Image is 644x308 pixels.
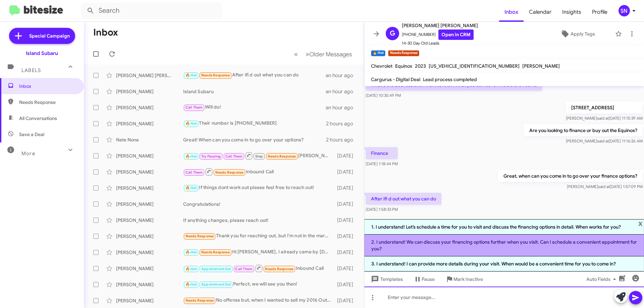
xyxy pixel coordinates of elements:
div: Thank you for reaching out, but I'm not in the market for another car just yet. I recently had su... [183,232,334,240]
a: Open in CRM [438,29,474,40]
span: Lead process completed [423,76,477,82]
span: said at [598,184,610,189]
div: [PERSON_NAME] [116,297,183,304]
span: 🔥 Hot [185,186,197,190]
span: Needs Response [215,170,244,175]
li: 1. I understand! Let’s schedule a time for you to visit and discuss the financing options in deta... [364,219,644,235]
span: x [638,219,643,227]
span: Insights [557,2,587,22]
div: an hour ago [326,104,359,111]
span: Equinox [395,63,412,69]
span: Needs Response [185,298,214,303]
span: Profile [587,2,613,22]
div: Congratulations! [183,201,334,207]
div: 2 hours ago [326,120,359,127]
span: Needs Response [265,267,293,271]
a: Inbox [499,2,524,22]
button: Apply Tags [543,28,612,40]
span: Save a Deal [19,131,44,138]
span: Mark Inactive [453,273,483,285]
span: Call Them [235,267,253,271]
div: Nate None [116,136,183,143]
h1: Inbox [93,27,118,38]
span: 🔥 Hot [185,250,197,254]
div: Their number is [PHONE_NUMBER] [183,120,326,127]
div: [DATE] [334,217,359,224]
span: Needs Response [185,234,214,238]
div: [PERSON_NAME] [116,104,183,111]
a: Special Campaign [9,28,75,44]
p: Are you looking to finance or buy out the Equinox? [524,124,643,136]
div: [DATE] [334,249,359,256]
span: Needs Response [201,73,230,77]
span: said at [597,116,609,121]
div: [DATE] [334,297,359,304]
span: 🔥 Hot [185,154,197,159]
span: » [306,50,309,58]
small: 🔥 Hot [371,50,385,56]
div: [DATE] [334,185,359,191]
span: Needs Response [268,154,296,159]
span: Apply Tags [571,28,595,40]
span: Stop [255,154,263,159]
span: Older Messages [309,51,352,58]
span: Appointment Set [201,282,231,287]
span: 2023 [415,63,426,69]
div: Island Subaru [183,88,326,95]
div: [PERSON_NAME] [116,169,183,175]
span: [DATE] 10:35:49 PM [366,93,401,98]
div: Great! When can you come in to go over your options? [183,136,326,143]
div: [PERSON_NAME] [PERSON_NAME] [116,72,183,79]
span: [DATE] 1:58:33 PM [366,207,398,212]
div: [PERSON_NAME] [116,233,183,240]
span: 14-30 Day Old Leads [402,40,478,47]
span: 🔥 Hot [185,282,197,287]
button: Templates [364,273,408,285]
div: [DATE] [334,233,359,240]
button: SN [613,5,637,16]
span: Templates [370,273,403,285]
div: Hi [PERSON_NAME], I already came by [DATE], and am pondering a few things over. Thanks! [183,248,334,256]
div: an hour ago [326,72,359,79]
span: 🔥 Hot [185,121,197,126]
div: Will do! [183,104,326,111]
div: an hour ago [326,88,359,95]
div: Perfect, we will see you then! [183,281,334,288]
div: [DATE] [334,201,359,207]
span: [US_VEHICLE_IDENTIFICATION_NUMBER] [429,63,520,69]
p: Finance [366,147,398,159]
span: Call Them [185,105,203,110]
button: Auto Fields [581,273,624,285]
span: Labels [21,67,41,73]
button: Previous [290,47,302,61]
span: More [21,150,35,157]
div: After ifi d out what you can do [183,71,326,79]
span: Special Campaign [29,33,70,39]
span: Call Them [185,170,203,175]
div: Island Subaru [26,50,58,57]
span: Cargurus - Digital Deal [371,76,420,82]
div: [PERSON_NAME] [116,152,183,159]
span: [PERSON_NAME] [522,63,560,69]
a: Calendar [524,2,557,22]
div: [PERSON_NAME] [116,201,183,207]
span: Inbox [19,83,76,89]
div: [PERSON_NAME] [116,249,183,256]
span: All Conversations [19,115,57,122]
p: [STREET_ADDRESS] [566,102,643,114]
span: G [390,28,395,39]
nav: Page navigation example [290,47,356,61]
span: Needs Response [201,250,230,254]
span: Try Pausing [201,154,221,159]
button: Pause [408,273,440,285]
div: [PERSON_NAME] [116,185,183,191]
span: Auto Fields [586,273,619,285]
div: [PERSON_NAME] [116,265,183,272]
span: [PHONE_NUMBER] [402,29,478,40]
div: Inbound Call [183,168,334,176]
span: said at [597,138,609,143]
li: 2. I understand! We can discuss your financing options further when you visit. Can I schedule a c... [364,235,644,256]
p: Great, when can you come in to go over your finance options? [498,170,643,182]
p: After ifi d out what you can do [366,193,441,205]
span: Pause [422,273,435,285]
